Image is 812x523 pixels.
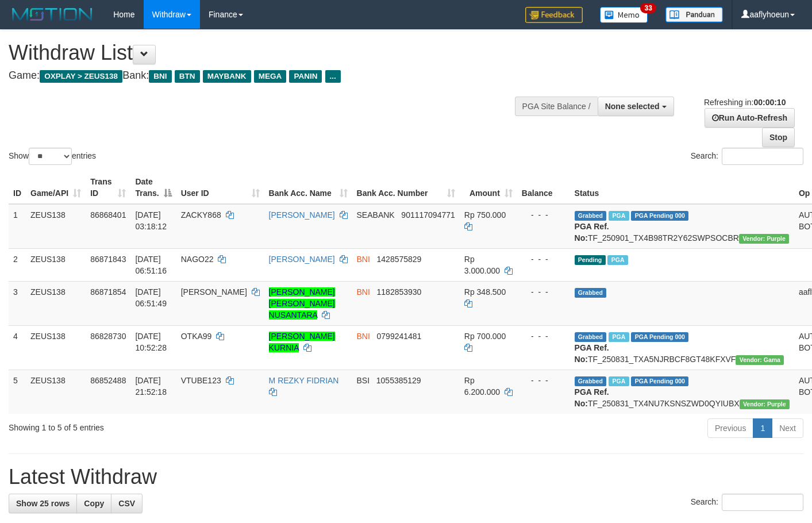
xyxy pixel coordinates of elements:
span: Copy 0799241481 to clipboard [377,332,422,341]
a: [PERSON_NAME] [269,210,335,220]
span: PGA Pending [631,376,688,386]
span: BNI [149,70,171,83]
a: [PERSON_NAME] KURNIA [269,332,335,352]
td: ZEUS138 [26,370,86,414]
div: - - - [522,253,565,265]
td: TF_250831_TXA5NJRBCF8GT48KFXVF [570,325,794,370]
span: [DATE] 06:51:49 [135,287,167,308]
img: Button%20Memo.svg [600,7,648,23]
span: Pending [575,255,606,265]
input: Search: [722,148,803,165]
span: 86871843 [90,255,126,264]
a: M REZKY FIDRIAN [269,376,339,385]
th: ID [9,171,26,204]
a: Show 25 rows [9,494,77,513]
td: ZEUS138 [26,281,86,325]
span: 86828730 [90,332,126,341]
span: Copy [84,499,104,508]
span: Grabbed [575,288,607,298]
span: [DATE] 10:52:28 [135,332,167,352]
span: BTN [175,70,200,83]
span: Grabbed [575,376,607,386]
a: 1 [753,418,772,438]
span: Marked by aafpengsreynich [607,255,628,265]
span: Rp 3.000.000 [464,255,500,275]
th: Bank Acc. Number: activate to sort column ascending [352,171,460,204]
span: Marked by aafsreyleap [609,332,629,342]
span: Copy 1182853930 to clipboard [377,287,422,297]
b: PGA Ref. No: [575,387,609,408]
div: - - - [522,209,565,221]
h1: Latest Withdraw [9,466,803,489]
a: Stop [762,128,795,147]
h4: Game: Bank: [9,70,530,82]
td: 3 [9,281,26,325]
span: PGA Pending [631,332,688,342]
span: Refreshing in: [704,98,786,107]
th: Balance [517,171,570,204]
span: OXPLAY > ZEUS138 [40,70,122,83]
span: [DATE] 06:51:16 [135,255,167,275]
th: Status [570,171,794,204]
span: Vendor URL: https://trx4.1velocity.biz [740,399,790,409]
span: [DATE] 21:52:18 [135,376,167,397]
td: ZEUS138 [26,248,86,281]
span: BNI [357,287,370,297]
span: Rp 750.000 [464,210,506,220]
span: Grabbed [575,211,607,221]
td: ZEUS138 [26,325,86,370]
a: CSV [111,494,143,513]
a: Copy [76,494,111,513]
strong: 00:00:10 [753,98,786,107]
div: PGA Site Balance / [515,97,598,116]
span: Rp 700.000 [464,332,506,341]
span: Copy 1055385129 to clipboard [376,376,421,385]
span: Show 25 rows [16,499,70,508]
a: Previous [707,418,753,438]
b: PGA Ref. No: [575,222,609,243]
div: - - - [522,375,565,386]
span: Marked by aaftrukkakada [609,211,629,221]
span: BSI [357,376,370,385]
div: - - - [522,330,565,342]
label: Show entries [9,148,96,165]
button: None selected [598,97,674,116]
td: TF_250831_TX4NU7KSNSZWD0QYIUBX [570,370,794,414]
img: panduan.png [665,7,723,22]
th: Game/API: activate to sort column ascending [26,171,86,204]
span: Rp 6.200.000 [464,376,500,397]
a: Next [772,418,803,438]
span: OTKA99 [181,332,212,341]
span: CSV [118,499,135,508]
span: SEABANK [357,210,395,220]
span: Vendor URL: https://trx31.1velocity.biz [736,355,784,365]
span: Vendor URL: https://trx4.1velocity.biz [739,234,789,244]
td: 4 [9,325,26,370]
img: Feedback.jpg [525,7,583,23]
span: PANIN [289,70,322,83]
div: Showing 1 to 5 of 5 entries [9,417,330,433]
span: MEGA [254,70,287,83]
td: 5 [9,370,26,414]
a: [PERSON_NAME] [269,255,335,264]
span: [PERSON_NAME] [181,287,247,297]
span: VTUBE123 [181,376,221,385]
span: Marked by aafsolysreylen [609,376,629,386]
span: 86871854 [90,287,126,297]
span: 86868401 [90,210,126,220]
a: [PERSON_NAME] [PERSON_NAME] NUSANTARA [269,287,335,320]
span: 33 [640,3,656,13]
td: ZEUS138 [26,204,86,249]
span: Grabbed [575,332,607,342]
img: MOTION_logo.png [9,6,96,23]
th: Bank Acc. Name: activate to sort column ascending [264,171,352,204]
span: ... [325,70,341,83]
span: BNI [357,332,370,341]
span: [DATE] 03:18:12 [135,210,167,231]
span: Copy 1428575829 to clipboard [377,255,422,264]
span: NAGO22 [181,255,214,264]
b: PGA Ref. No: [575,343,609,364]
label: Search: [691,148,803,165]
span: 86852488 [90,376,126,385]
th: Trans ID: activate to sort column ascending [86,171,130,204]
